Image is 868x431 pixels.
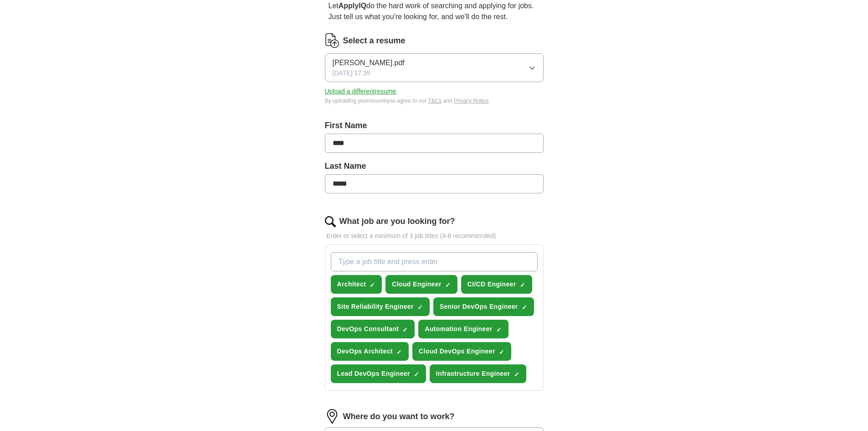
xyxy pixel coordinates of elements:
[339,215,455,228] label: What job are you looking for?
[428,98,442,104] a: T&Cs
[467,280,516,289] span: CI/CD Engineer
[454,98,489,104] a: Privacy Notice
[337,280,366,289] span: Architect
[331,275,382,294] button: Architect✓
[461,275,532,294] button: CI/CD Engineer✓
[430,364,526,383] button: Infrastructure Engineer✓
[445,281,451,289] span: ✓
[499,348,504,356] span: ✓
[331,320,415,338] button: DevOps Consultant✓
[418,320,508,338] button: Automation Engineer✓
[325,160,544,172] label: Last Name
[337,324,399,334] span: DevOps Consultant
[333,68,370,78] span: [DATE] 17:39
[419,347,495,356] span: Cloud DevOps Engineer
[343,410,455,423] label: Where do you want to work?
[337,369,410,379] span: Lead DevOps Engineer
[496,326,502,333] span: ✓
[433,297,534,316] button: Senior DevOps Engineer✓
[337,347,393,356] span: DevOps Architect
[339,2,366,10] strong: ApplyIQ
[325,53,544,82] button: [PERSON_NAME].pdf[DATE] 17:39
[417,304,423,311] span: ✓
[436,369,510,379] span: Infrastructure Engineer
[414,371,419,378] span: ✓
[333,57,405,68] span: [PERSON_NAME].pdf
[337,302,414,312] span: Site Reliability Engineer
[396,348,402,356] span: ✓
[331,342,409,361] button: DevOps Architect✓
[402,326,408,333] span: ✓
[522,304,527,311] span: ✓
[370,281,375,289] span: ✓
[514,371,519,378] span: ✓
[343,35,406,47] label: Select a resume
[331,297,430,316] button: Site Reliability Engineer✓
[520,281,525,289] span: ✓
[331,252,538,271] input: Type a job title and press enter
[331,364,426,383] button: Lead DevOps Engineer✓
[425,324,492,334] span: Automation Engineer
[412,342,511,361] button: Cloud DevOps Engineer✓
[325,119,544,132] label: First Name
[325,87,396,96] button: Upload a differentresume
[325,33,339,48] img: CV Icon
[385,275,457,294] button: Cloud Engineer✓
[392,280,441,289] span: Cloud Engineer
[325,216,336,227] img: search.png
[325,97,544,105] div: By uploading your resume you agree to our and .
[440,302,518,312] span: Senior DevOps Engineer
[325,231,544,241] p: Enter or select a minimum of 3 job titles (4-8 recommended)
[325,409,339,424] img: location.png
